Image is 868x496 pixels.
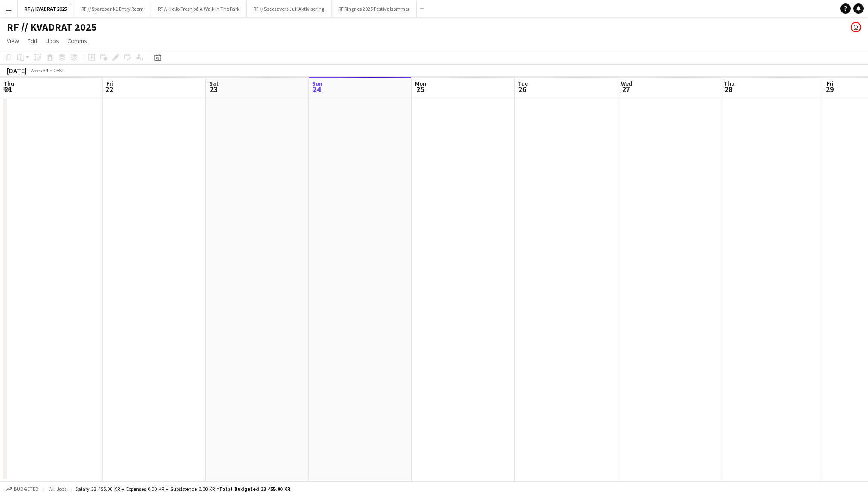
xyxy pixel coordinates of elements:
span: Thu [3,80,14,87]
div: Salary 33 455.00 KR + Expenses 0.00 KR + Subsistence 0.00 KR = [75,486,290,492]
h1: RF // KVADRAT 2025 [7,21,97,34]
div: CEST [53,67,65,74]
span: 26 [517,84,528,94]
button: RF Ringnes 2025 Festivalsommer [332,0,417,17]
span: Mon [415,80,426,87]
span: Sat [209,80,219,87]
a: Edit [24,35,41,46]
span: Fri [106,80,113,87]
span: 24 [311,84,322,94]
span: Week 34 [28,67,50,74]
span: 23 [208,84,219,94]
span: Edit [28,37,37,45]
button: RF // Sparebank1 Entry Room [74,0,151,17]
span: Budgeted [14,486,39,492]
app-user-avatar: Marit Holvik [851,22,861,32]
span: Fri [827,80,834,87]
span: 29 [825,84,834,94]
span: Total Budgeted 33 455.00 KR [219,486,290,492]
div: [DATE] [7,66,27,75]
button: RF // KVADRAT 2025 [18,0,74,17]
span: All jobs [47,486,68,492]
span: Sun [312,80,322,87]
button: RF // Hello Fresh på A Walk In The Park [151,0,247,17]
button: RF // Specsavers Juli Aktivisering [247,0,332,17]
button: Budgeted [4,484,40,494]
span: 25 [414,84,426,94]
span: Thu [724,80,735,87]
span: Tue [518,80,528,87]
a: View [3,35,22,46]
span: View [7,37,19,45]
a: Comms [64,35,90,46]
span: Jobs [46,37,59,45]
span: 22 [105,84,113,94]
a: Jobs [43,35,62,46]
span: 21 [2,84,14,94]
span: 28 [722,84,735,94]
span: 27 [620,84,632,94]
span: Wed [621,80,632,87]
span: Comms [68,37,87,45]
